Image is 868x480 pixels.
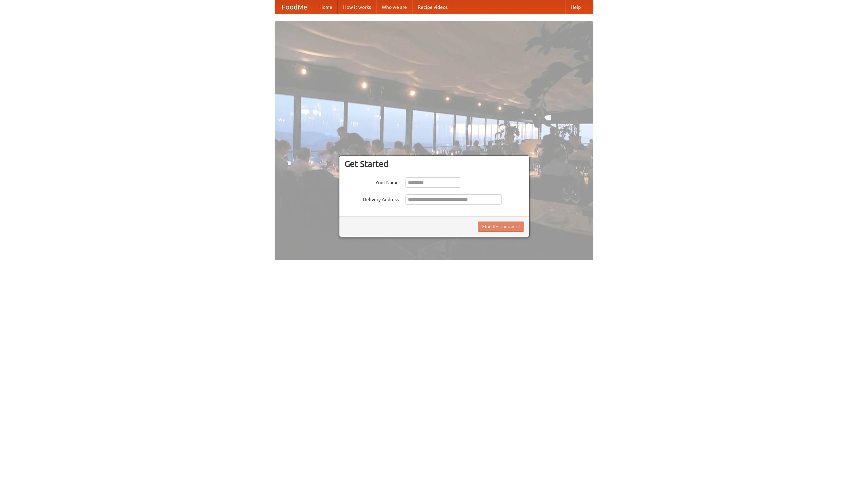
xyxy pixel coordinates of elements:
label: Your Name [344,177,399,186]
a: Help [565,0,586,14]
button: Find Restaurants! [478,222,524,232]
h3: Get Started [344,159,524,169]
label: Delivery Address [344,194,399,203]
a: How it works [338,0,376,14]
a: Home [314,0,338,14]
a: FoodMe [275,0,314,14]
a: Recipe videos [412,0,453,14]
a: Who we are [376,0,412,14]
